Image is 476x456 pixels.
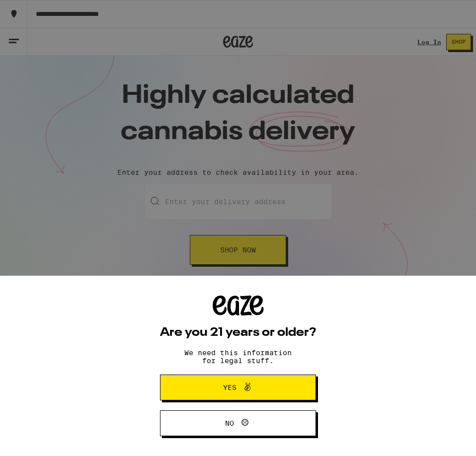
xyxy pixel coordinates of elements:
span: Hi. Need any help? [6,7,72,15]
button: No [160,410,316,436]
button: Yes [160,375,316,400]
span: No [225,420,234,427]
span: Yes [223,384,237,391]
h2: Are you 21 years or older? [160,327,316,339]
p: We need this information for legal stuff. [176,349,300,365]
